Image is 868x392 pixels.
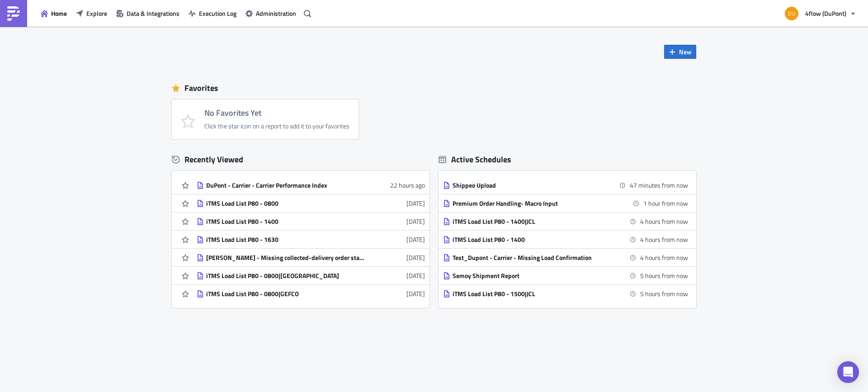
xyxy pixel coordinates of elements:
a: iTMS Load List P80 - 0800|GEFCO[DATE] [197,285,425,302]
button: New [664,45,696,59]
button: Execution Log [184,6,241,20]
span: Data & Integrations [127,9,179,18]
time: 2025-09-22T14:24:11Z [406,271,425,280]
span: Explore [86,9,107,18]
a: Shippeo Upload47 minutes from now [443,176,688,194]
div: iTMS Load List P80 - 1400 [453,236,611,244]
div: iTMS Load List P80 - 0800|[GEOGRAPHIC_DATA] [206,272,364,280]
a: iTMS Load List P80 - 1400|JCL4 hours from now [443,213,688,230]
a: DuPont - Carrier - Carrier Performance Index22 hours ago [197,176,425,194]
time: 2025-09-25 14:00 [640,235,688,244]
time: 2025-09-22T14:37:12Z [406,198,425,208]
h4: No Favorites Yet [204,109,349,118]
div: Favorites [172,81,696,95]
img: PushMetrics [6,6,21,21]
button: Home [36,6,71,20]
time: 2025-09-25 14:30 [640,253,688,262]
button: 4flow (DuPont) [779,4,861,24]
div: iTMS Load List P80 - 1400 [206,217,364,226]
a: iTMS Load List P80 - 1500|JCL5 hours from now [443,285,688,302]
div: Semoy Shipment Report [453,272,611,280]
time: 2025-09-22T14:23:58Z [406,289,425,298]
div: iTMS Load List P80 - 0800|GEFCO [206,290,364,298]
a: Premium Order Handling- Macro Input1 hour from now [443,194,688,212]
time: 2025-09-25 15:00 [640,289,688,298]
time: 2025-09-22T14:34:31Z [406,253,425,262]
time: 2025-09-25 15:00 [640,271,688,280]
div: iTMS Load List P80 - 0800 [206,199,364,208]
div: [PERSON_NAME] - Missing collected-delivery order status [206,254,364,262]
div: iTMS Load List P80 - 1500|JCL [453,290,611,298]
time: 2025-09-22T14:36:56Z [406,217,425,226]
a: iTMS Load List P80 - 0800[DATE] [197,194,425,212]
time: 2025-09-25 11:40 [643,198,688,208]
div: Test_Dupont - Carrier - Missing Load Confirmation [453,254,611,262]
span: 4flow (DuPont) [805,9,846,18]
button: Explore [71,6,112,20]
div: Shippeo Upload [453,181,611,189]
a: iTMS Load List P80 - 0800|[GEOGRAPHIC_DATA][DATE] [197,267,425,284]
a: Test_Dupont - Carrier - Missing Load Confirmation4 hours from now [443,249,688,266]
img: Avatar [784,6,799,21]
div: Open Intercom Messenger [837,361,859,383]
span: New [679,47,692,57]
div: Active Schedules [439,154,511,165]
a: Semoy Shipment Report5 hours from now [443,267,688,284]
time: 2025-09-22T14:36:36Z [406,235,425,244]
a: iTMS Load List P80 - 1400[DATE] [197,213,425,230]
time: 2025-09-24T10:24:49Z [390,180,425,190]
time: 2025-09-25 11:00 [630,180,688,190]
span: Administration [256,9,296,18]
div: iTMS Load List P80 - 1630 [206,236,364,244]
div: DuPont - Carrier - Carrier Performance Index [206,181,364,189]
button: Data & Integrations [112,6,184,20]
a: iTMS Load List P80 - 1630[DATE] [197,231,425,248]
button: Administration [241,6,301,20]
div: Recently Viewed [172,153,429,166]
span: Home [51,9,67,18]
a: iTMS Load List P80 - 14004 hours from now [443,231,688,248]
div: Premium Order Handling- Macro Input [453,199,611,208]
div: Click the star icon on a report to add it to your favorites [204,122,349,130]
a: [PERSON_NAME] - Missing collected-delivery order status[DATE] [197,249,425,266]
span: Execution Log [199,9,236,18]
time: 2025-09-25 14:00 [640,217,688,226]
div: iTMS Load List P80 - 1400|JCL [453,217,611,226]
